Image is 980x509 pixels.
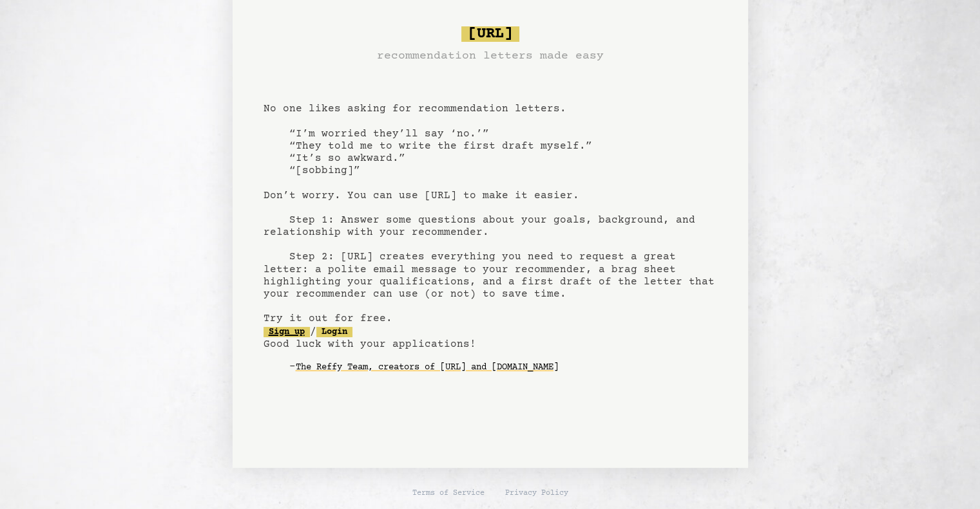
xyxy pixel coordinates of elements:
[377,47,604,65] h3: recommendation letters made easy
[264,21,717,398] pre: No one likes asking for recommendation letters. “I’m worried they’ll say ‘no.’” “They told me to ...
[289,361,717,374] div: -
[505,488,568,499] a: Privacy Policy
[296,357,559,378] a: The Reffy Team, creators of [URL] and [DOMAIN_NAME]
[461,26,519,42] span: [URL]
[264,327,310,337] a: Sign up
[316,327,352,337] a: Login
[412,488,485,499] a: Terms of Service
